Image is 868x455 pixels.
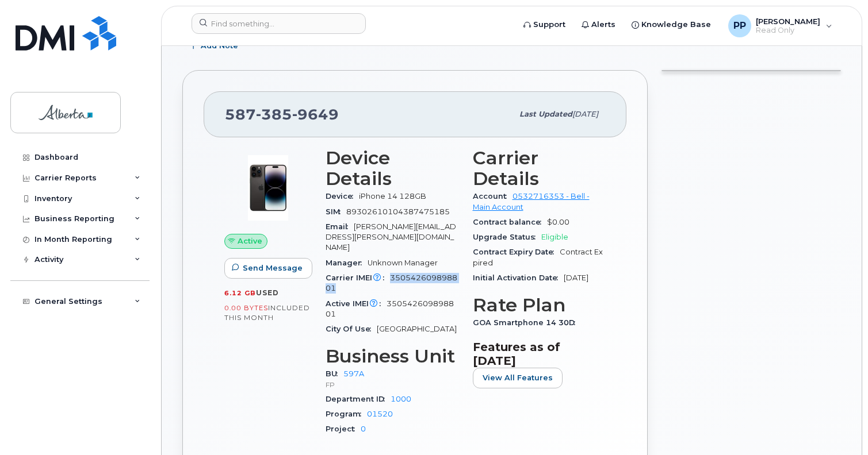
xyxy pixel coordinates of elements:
[192,13,366,34] input: Find something...
[225,106,339,123] span: 587
[547,218,569,226] span: $0.00
[326,222,456,252] span: [PERSON_NAME][EMAIL_ADDRESS][PERSON_NAME][DOMAIN_NAME]
[326,346,459,367] h3: Business Unit
[473,218,547,226] span: Contract balance
[473,340,606,368] h3: Features as of [DATE]
[720,14,840,37] div: Purviben Pandya
[473,248,603,267] span: Contract Expired
[326,299,454,318] span: 350542609898801
[519,110,572,118] span: Last updated
[326,148,459,189] h3: Device Details
[368,259,438,267] span: Unknown Manager
[224,289,256,297] span: 6.12 GB
[201,40,238,51] span: Add Note
[515,13,573,36] a: Support
[641,19,711,30] span: Knowledge Base
[541,233,568,241] span: Eligible
[343,369,364,378] a: 597A
[473,233,541,241] span: Upgrade Status
[326,222,354,231] span: Email
[182,36,248,56] button: Add Note
[224,304,268,312] span: 0.00 Bytes
[483,372,553,383] span: View All Features
[733,19,746,33] span: PP
[326,380,459,390] p: FP
[326,207,346,216] span: SIM
[326,325,377,333] span: City Of Use
[326,425,361,433] span: Project
[473,368,563,388] button: View All Features
[473,295,606,315] h3: Rate Plan
[533,19,565,30] span: Support
[326,192,359,200] span: Device
[391,395,411,403] a: 1000
[234,153,303,222] img: image20231002-3703462-njx0qo.jpeg
[473,192,590,211] a: 0532716353 - Bell - Main Account
[359,192,426,200] span: iPhone 14 128GB
[361,425,366,433] a: 0
[473,273,564,282] span: Initial Activation Date
[326,369,343,378] span: BU
[756,17,820,26] span: [PERSON_NAME]
[326,259,368,267] span: Manager
[238,236,262,246] span: Active
[256,106,292,123] span: 385
[377,325,457,333] span: [GEOGRAPHIC_DATA]
[473,148,606,189] h3: Carrier Details
[756,26,820,35] span: Read Only
[326,410,367,418] span: Program
[473,192,513,200] span: Account
[326,395,391,403] span: Department ID
[624,13,719,36] a: Knowledge Base
[572,110,598,118] span: [DATE]
[346,207,450,216] span: 89302610104387475185
[473,318,581,327] span: GOA Smartphone 14 30D
[326,273,457,292] span: 350542609898801
[326,273,390,282] span: Carrier IMEI
[224,258,312,279] button: Send Message
[591,19,615,30] span: Alerts
[243,263,303,273] span: Send Message
[573,13,624,36] a: Alerts
[473,248,560,256] span: Contract Expiry Date
[292,106,339,123] span: 9649
[256,288,279,297] span: used
[326,299,387,308] span: Active IMEI
[564,273,588,282] span: [DATE]
[367,410,393,418] a: 01520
